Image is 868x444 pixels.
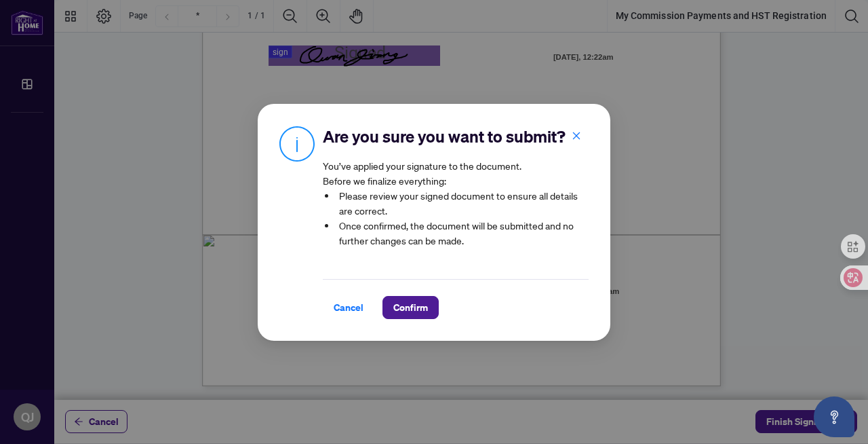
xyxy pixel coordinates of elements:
h2: Are you sure you want to submit? [323,126,589,147]
span: close [572,130,581,140]
button: Confirm [382,296,439,319]
span: Cancel [334,297,363,318]
li: Please review your signed document to ensure all details are correct. [336,188,589,218]
article: You’ve applied your signature to the document. Before we finalize everything: [323,158,589,257]
img: Info Icon [279,126,315,162]
li: Once confirmed, the document will be submitted and no further changes can be made. [336,218,589,248]
span: Confirm [393,297,428,318]
button: Open asap [814,396,854,437]
button: Cancel [323,296,374,319]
